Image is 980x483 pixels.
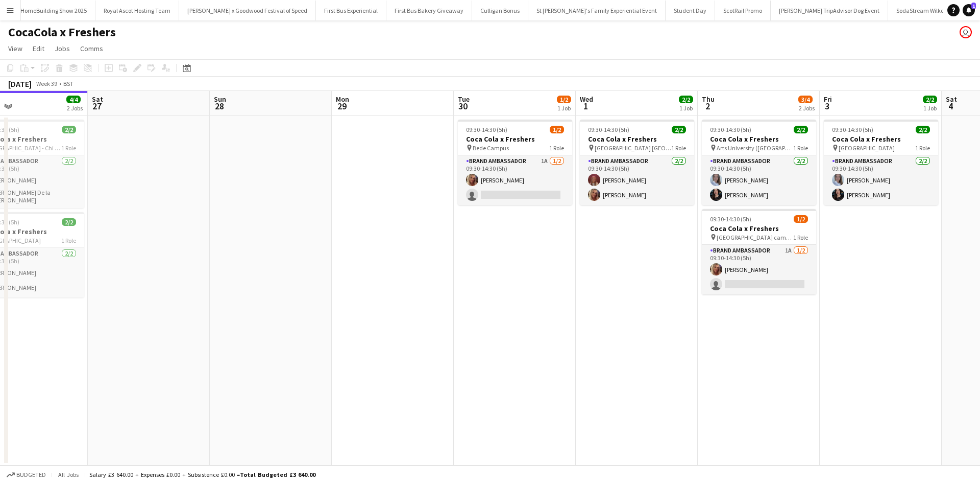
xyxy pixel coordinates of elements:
[95,1,179,20] button: Royal Ascot Hosting Team
[240,471,315,478] span: Total Budgeted £3 640.00
[666,1,715,20] button: Student Day
[55,44,70,53] span: Jobs
[4,42,27,55] a: View
[528,1,666,20] button: St [PERSON_NAME]'s Family Experiential Event
[888,1,952,20] button: SodaStream Wilko
[5,469,47,480] button: Budgeted
[56,471,81,478] span: All jobs
[80,44,103,53] span: Comms
[89,471,315,478] div: Salary £3 640.00 + Expenses £0.00 + Subsistence £0.00 =
[386,1,472,20] button: First Bus Bakery Giveaway
[316,1,386,20] button: First Bus Experiential
[971,3,976,9] span: 1
[963,4,975,16] a: 1
[8,25,116,40] h1: CocaCola x Freshers
[771,1,888,20] button: [PERSON_NAME] TripAdvisor Dog Event
[16,471,46,478] span: Budgeted
[33,44,44,53] span: Edit
[34,80,59,87] span: Week 39
[179,1,316,20] button: [PERSON_NAME] x Goodwood Festival of Speed
[715,1,771,20] button: ScotRail Promo
[8,79,32,89] div: [DATE]
[960,26,972,38] app-user-avatar: Joanne Milne
[29,42,48,55] a: Edit
[472,1,528,20] button: Culligan Bonus
[63,80,73,87] div: BST
[76,42,107,55] a: Comms
[8,44,22,53] span: View
[51,42,74,55] a: Jobs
